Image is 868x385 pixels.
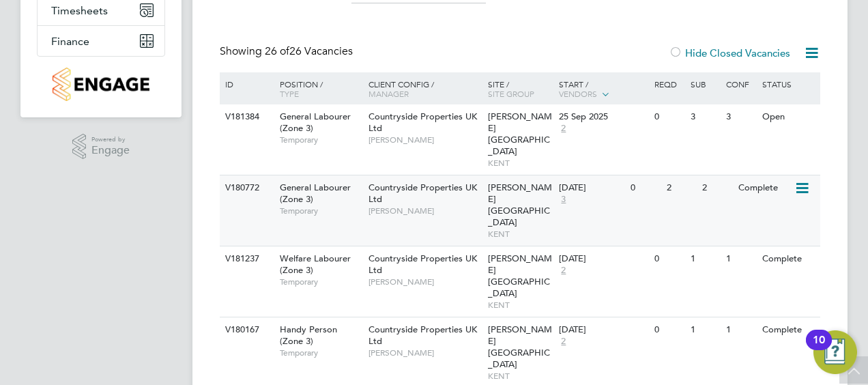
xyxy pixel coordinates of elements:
[222,317,270,343] div: V180167
[368,205,481,216] span: [PERSON_NAME]
[280,347,362,358] span: Temporary
[663,175,699,201] div: 2
[559,265,568,276] span: 2
[51,35,89,48] span: Finance
[559,336,568,347] span: 2
[280,88,299,99] span: Type
[555,72,651,106] div: Start /
[488,88,534,99] span: Site Group
[559,253,648,265] div: [DATE]
[813,330,857,374] button: Open Resource Center, 10 new notifications
[265,44,353,58] span: 26 Vacancies
[651,317,686,343] div: 0
[220,44,356,59] div: Showing
[723,104,758,130] div: 3
[723,246,758,272] div: 1
[687,246,723,272] div: 1
[488,158,553,169] span: KENT
[368,324,477,347] span: Countryside Properties UK Ltd
[222,72,270,96] div: ID
[735,175,794,201] div: Complete
[368,134,481,145] span: [PERSON_NAME]
[222,175,270,201] div: V180772
[280,111,351,134] span: General Labourer (Zone 3)
[368,88,409,99] span: Manager
[759,72,818,96] div: Status
[280,182,351,205] span: General Labourer (Zone 3)
[813,340,825,358] div: 10
[91,134,130,145] span: Powered by
[368,276,481,287] span: [PERSON_NAME]
[37,68,165,101] a: Go to home page
[687,104,723,130] div: 3
[484,72,556,105] div: Site /
[488,229,553,240] span: KENT
[488,253,552,299] span: [PERSON_NAME][GEOGRAPHIC_DATA]
[651,72,686,96] div: Reqd
[687,317,723,343] div: 1
[669,46,790,59] label: Hide Closed Vacancies
[559,111,648,123] div: 25 Sep 2025
[759,317,818,343] div: Complete
[559,88,597,99] span: Vendors
[222,246,270,272] div: V181237
[723,317,758,343] div: 1
[368,347,481,358] span: [PERSON_NAME]
[72,134,130,160] a: Powered byEngage
[559,123,568,134] span: 2
[368,111,477,134] span: Countryside Properties UK Ltd
[280,253,351,276] span: Welfare Labourer (Zone 3)
[723,72,758,96] div: Conf
[53,68,149,101] img: countryside-properties-logo-retina.png
[38,26,164,56] button: Finance
[270,72,365,105] div: Position /
[488,182,552,228] span: [PERSON_NAME][GEOGRAPHIC_DATA]
[368,253,477,276] span: Countryside Properties UK Ltd
[91,145,130,156] span: Engage
[280,205,362,216] span: Temporary
[759,246,818,272] div: Complete
[51,4,108,17] span: Timesheets
[559,194,568,205] span: 3
[759,104,818,130] div: Open
[280,324,337,347] span: Handy Person (Zone 3)
[651,104,686,130] div: 0
[488,300,553,311] span: KENT
[651,246,686,272] div: 0
[488,324,552,370] span: [PERSON_NAME][GEOGRAPHIC_DATA]
[559,182,624,194] div: [DATE]
[222,104,270,130] div: V181384
[488,371,553,382] span: KENT
[559,324,648,336] div: [DATE]
[265,44,289,58] span: 26 of
[280,276,362,287] span: Temporary
[488,111,552,157] span: [PERSON_NAME][GEOGRAPHIC_DATA]
[699,175,734,201] div: 2
[280,134,362,145] span: Temporary
[368,182,477,205] span: Countryside Properties UK Ltd
[365,72,484,105] div: Client Config /
[687,72,723,96] div: Sub
[627,175,663,201] div: 0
